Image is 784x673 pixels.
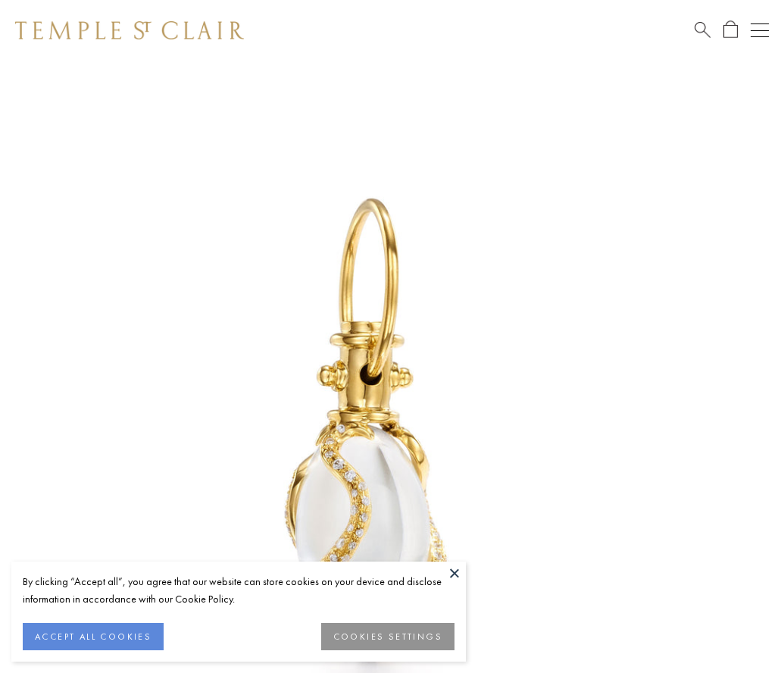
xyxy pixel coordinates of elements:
[23,623,164,650] button: ACCEPT ALL COOKIES
[321,623,454,650] button: COOKIES SETTINGS
[695,20,711,39] a: Search
[15,21,244,39] img: Temple St. Clair
[23,573,454,608] div: By clicking “Accept all”, you agree that our website can store cookies on your device and disclos...
[723,20,738,39] a: Open Shopping Bag
[751,21,769,39] button: Open navigation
